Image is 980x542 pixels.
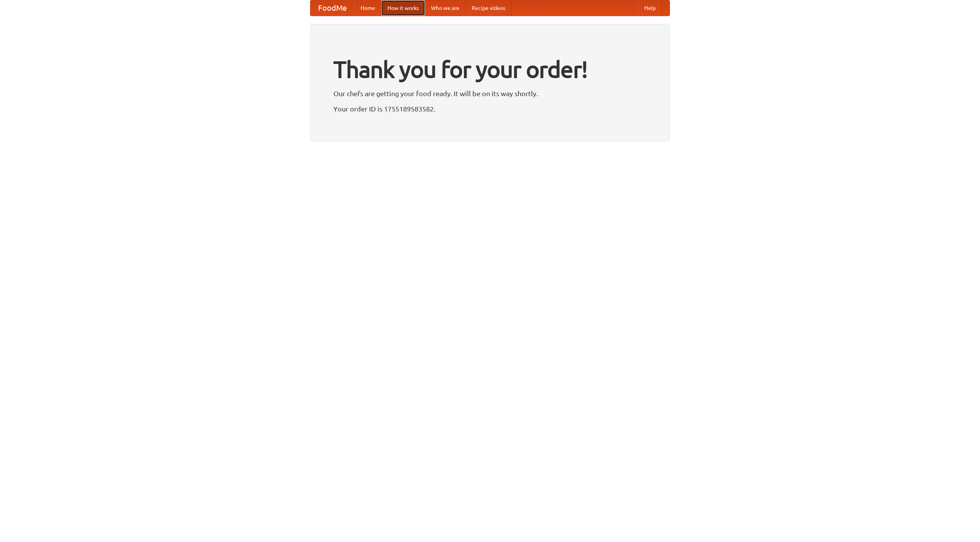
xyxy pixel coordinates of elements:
[381,0,425,16] a: How it works
[465,0,511,16] a: Recipe videos
[310,0,354,16] a: FoodMe
[333,103,647,115] p: Your order ID is 1755189583582.
[425,0,465,16] a: Who we are
[638,0,662,16] a: Help
[333,88,647,99] p: Our chefs are getting your food ready. It will be on its way shortly.
[333,51,647,88] h1: Thank you for your order!
[354,0,381,16] a: Home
